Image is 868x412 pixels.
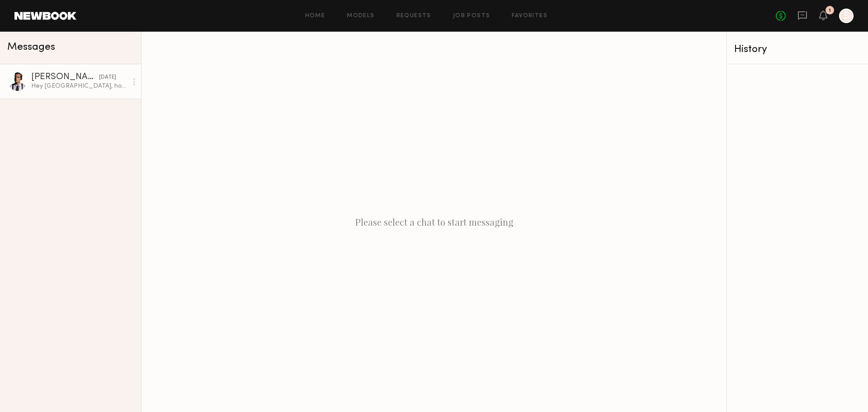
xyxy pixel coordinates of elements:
a: S [839,9,854,23]
a: Job Posts [453,13,491,19]
div: Please select a chat to start messaging [142,32,726,412]
a: Requests [396,13,431,19]
a: Models [347,13,374,19]
span: Messages [7,42,55,52]
a: Home [305,13,325,19]
a: Favorites [512,13,547,19]
div: Hey [GEOGRAPHIC_DATA], how many hours would a half day be? My minimum is $150/hr. If that works t... [31,82,127,90]
div: History [734,44,861,55]
div: [PERSON_NAME] [31,73,99,82]
div: 1 [829,8,831,13]
div: [DATE] [99,73,116,82]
